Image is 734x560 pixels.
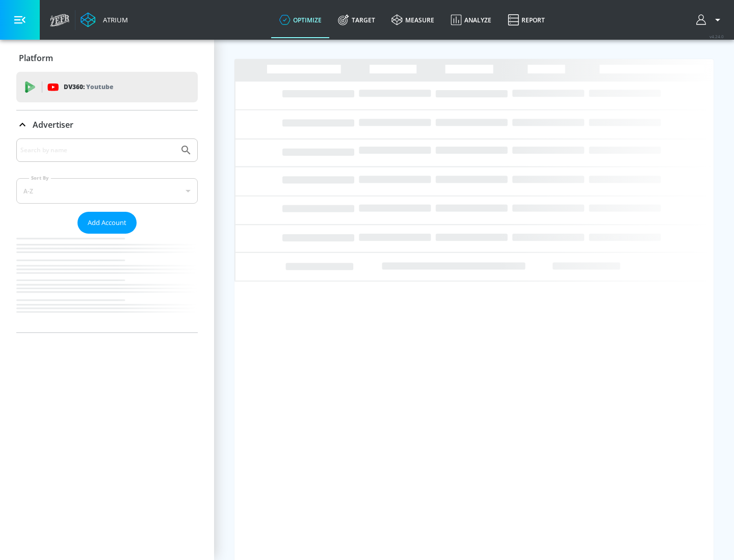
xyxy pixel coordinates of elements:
[64,81,113,93] p: DV360:
[500,2,553,38] a: Report
[710,34,724,39] span: v 4.24.0
[16,178,198,204] div: A-Z
[33,119,73,130] p: Advertiser
[19,52,53,64] p: Platform
[86,81,113,92] p: Youtube
[16,44,198,72] div: Platform
[77,212,137,234] button: Add Account
[16,234,198,332] nav: list of Advertiser
[20,144,175,157] input: Search by name
[16,72,198,102] div: DV360: Youtube
[16,138,198,332] div: Advertiser
[330,2,383,38] a: Target
[88,217,126,229] span: Add Account
[271,2,330,38] a: optimize
[99,15,128,24] div: Atrium
[16,110,198,139] div: Advertiser
[442,2,500,38] a: Analyze
[29,175,51,181] label: Sort By
[383,2,442,38] a: measure
[81,12,128,27] a: Atrium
